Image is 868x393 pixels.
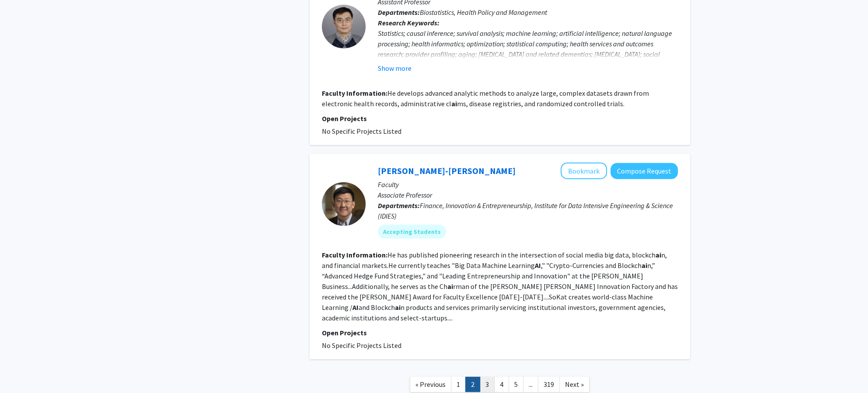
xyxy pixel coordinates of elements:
[322,250,678,322] fg-read-more: He has published pioneering research in the intersection of social media big data, blockch n, and...
[395,303,401,312] b: ai
[655,250,661,259] b: ai
[378,63,411,73] button: Show more
[7,354,37,386] iframe: Chat
[410,377,451,392] a: Previous
[322,327,678,338] p: Open Projects
[451,99,457,108] b: ai
[641,261,647,270] b: ai
[494,377,509,392] a: 4
[378,190,678,200] p: Associate Professor
[378,179,678,190] p: Faculty
[378,18,439,27] b: Research Keywords:
[451,377,466,392] a: 1
[322,89,387,97] b: Faculty Information:
[465,377,480,392] a: 2
[378,201,420,210] b: Departments:
[509,377,523,392] a: 5
[529,380,533,389] span: ...
[447,282,453,291] b: ai
[565,380,584,389] span: Next »
[420,8,547,17] span: Biostatistics, Health Policy and Management
[535,261,541,270] b: AI
[352,303,359,312] b: AI
[378,225,446,239] mat-chip: Accepting Students
[559,377,589,392] a: Next
[538,377,560,392] a: 319
[322,341,401,350] span: No Specific Projects Listed
[378,201,673,220] span: Finance, Innovation & Entrepreneurship, Institute for Data Intensive Engineering & Science (IDIES)
[378,165,516,176] a: [PERSON_NAME]-[PERSON_NAME]
[561,163,607,179] button: Add Jim Kyung-Soo Liew to Bookmarks
[322,250,387,259] b: Faculty Information:
[480,377,495,392] a: 3
[322,113,678,124] p: Open Projects
[322,127,401,136] span: No Specific Projects Listed
[378,28,678,70] div: Statistics; causal inference; survival analysis; machine learning; artificial intelligence; natur...
[322,89,649,108] fg-read-more: He develops advanced analytic methods to analyze large, complex datasets drawn from electronic he...
[415,380,446,389] span: « Previous
[378,8,420,17] b: Departments:
[610,163,678,179] button: Compose Request to Jim Kyung-Soo Liew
